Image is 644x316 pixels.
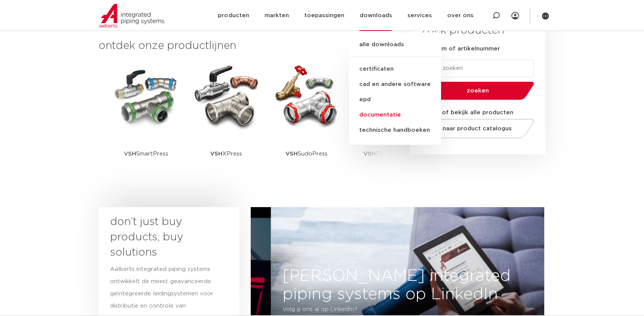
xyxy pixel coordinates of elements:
a: VSHXPress [192,61,261,178]
strong: VSH [124,151,136,157]
strong: VSH [210,151,222,157]
a: documentatie [349,107,441,123]
a: epd [349,92,441,107]
button: zoeken [419,81,537,100]
span: zoeken [441,88,514,94]
p: PowerPress [363,130,410,178]
a: certificaten [349,62,441,77]
strong: VSH [286,151,298,157]
span: naar product catalogus [443,126,512,131]
h3: [PERSON_NAME] integrated piping systems op LinkedIn [271,267,564,303]
h3: ontdek onze productlijnen [99,38,384,53]
p: Volg jij ons al op LinkedIn? [282,303,507,316]
a: alle downloads [349,40,441,57]
a: VSHSmartPress [112,61,180,178]
strong: VSH [363,151,376,157]
p: XPress [210,130,242,178]
p: SudoPress [286,130,328,178]
a: VSHSudoPress [272,61,341,178]
p: SmartPress [124,130,168,178]
a: technische handboeken [349,123,441,138]
a: cad en andere software [349,77,441,92]
a: naar product catalogus [419,119,536,138]
input: zoeken [421,60,534,77]
h3: don’t just buy products, buy solutions [110,214,214,260]
strong: of bekijk alle producten [442,110,513,115]
label: op naam of artikelnummer [421,45,500,53]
